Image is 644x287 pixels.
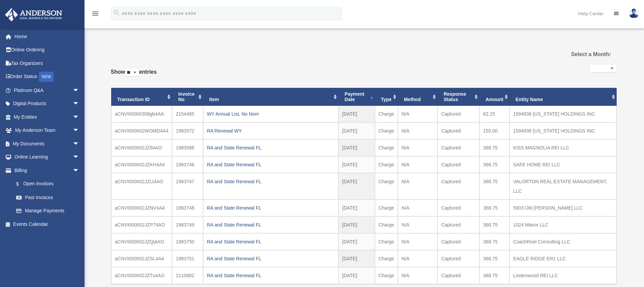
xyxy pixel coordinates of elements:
[398,233,437,250] td: N/A
[73,124,86,138] span: arrow_drop_down
[437,106,479,122] td: Captured
[111,216,172,233] td: aCNVI000002JZP74AO
[111,122,172,139] td: aCNVI000002WOMD4A4
[398,139,437,156] td: N/A
[509,156,616,173] td: SAFE HOME REI LLC
[375,216,398,233] td: Charge
[5,150,90,164] a: Online Learningarrow_drop_down
[479,250,509,267] td: 368.75
[9,191,86,204] a: Past Invoices
[338,267,375,284] td: [DATE]
[479,139,509,156] td: 368.75
[207,143,335,152] div: RA and State Renewal FL
[375,156,398,173] td: Charge
[172,216,203,233] td: 1983749
[338,156,375,173] td: [DATE]
[509,88,616,106] th: Entity Name: activate to sort column ascending
[509,250,616,267] td: EAGLE RIDGE ER1 LLC
[537,50,611,59] label: Select a Month:
[479,88,509,106] th: Amount: activate to sort column ascending
[479,216,509,233] td: 368.75
[5,137,90,150] a: My Documentsarrow_drop_down
[338,216,375,233] td: [DATE]
[479,122,509,139] td: 155.00
[73,137,86,151] span: arrow_drop_down
[375,122,398,139] td: Charge
[203,88,338,106] th: Item: activate to sort column ascending
[375,267,398,284] td: Charge
[111,267,172,284] td: aCNVI000002JZTx4AO
[398,199,437,216] td: N/A
[338,106,375,122] td: [DATE]
[111,67,157,83] label: Show entries
[111,156,172,173] td: aCNVI000002JZKH4A4
[5,56,90,70] a: Tax Organizers
[111,173,172,199] td: aCNVI000002JZLt4AO
[73,164,86,177] span: arrow_drop_down
[5,97,90,111] a: Digital Productsarrow_drop_down
[479,106,509,122] td: 62.25
[375,106,398,122] td: Charge
[5,30,90,43] a: Home
[398,156,437,173] td: N/A
[437,216,479,233] td: Captured
[172,173,203,199] td: 1983747
[111,233,172,250] td: aCNVI000002JZQj4AO
[509,139,616,156] td: KISS MAGNOLIA REI LLC
[437,139,479,156] td: Captured
[509,216,616,233] td: 1024 Manor LLC
[73,150,86,164] span: arrow_drop_down
[398,173,437,199] td: N/A
[375,88,398,106] th: Type: activate to sort column ascending
[509,122,616,139] td: 1594936 [US_STATE] HOLDINGS INC.
[9,204,90,218] a: Manage Payments
[3,8,64,21] img: Anderson Advisors Platinum Portal
[479,267,509,284] td: 368.75
[172,139,203,156] td: 1983588
[479,233,509,250] td: 368.75
[509,267,616,284] td: Lindenwood REI LLC
[207,109,335,119] div: WY Annual List, No Nom
[5,43,90,57] a: Online Ordering
[398,88,437,106] th: Method: activate to sort column ascending
[479,199,509,216] td: 368.75
[125,69,139,77] select: Showentries
[172,267,203,284] td: 2110682
[375,199,398,216] td: Charge
[207,271,335,280] div: RA and State Renewal FL
[338,88,375,106] th: Payment Date: activate to sort column ascending
[111,139,172,156] td: aCNVI000002JZIf4AO
[375,173,398,199] td: Charge
[437,199,479,216] td: Captured
[509,173,616,199] td: VALORTON REAL ESTATE MANAGEMENT, LLC
[398,122,437,139] td: N/A
[437,122,479,139] td: Captured
[437,250,479,267] td: Captured
[73,97,86,111] span: arrow_drop_down
[111,250,172,267] td: aCNVI000002JZSL4A4
[479,156,509,173] td: 368.75
[338,122,375,139] td: [DATE]
[5,70,90,84] a: Order StatusNEW
[479,173,509,199] td: 368.75
[629,8,639,18] img: User Pic
[398,216,437,233] td: N/A
[338,199,375,216] td: [DATE]
[437,267,479,284] td: Captured
[207,237,335,246] div: RA and State Renewal FL
[91,9,99,18] i: menu
[91,12,99,18] a: menu
[398,250,437,267] td: N/A
[207,220,335,230] div: RA and State Renewal FL
[172,199,203,216] td: 1983748
[111,199,172,216] td: aCNVI000002JZNV4A4
[73,110,86,124] span: arrow_drop_down
[5,164,90,177] a: Billingarrow_drop_down
[509,199,616,216] td: 5903 Old [PERSON_NAME] LLC
[172,122,203,139] td: 1983572
[39,72,54,82] div: NEW
[172,250,203,267] td: 1983751
[111,88,172,106] th: Transaction ID: activate to sort column ascending
[437,88,479,106] th: Response Status: activate to sort column ascending
[207,177,335,186] div: RA and State Renewal FL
